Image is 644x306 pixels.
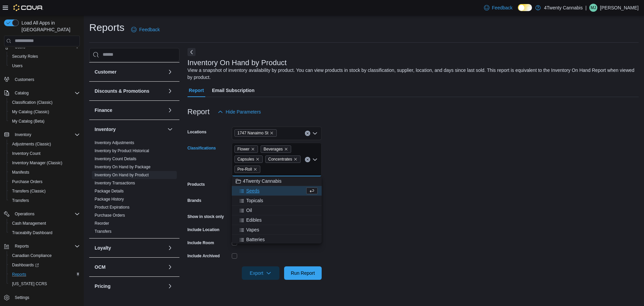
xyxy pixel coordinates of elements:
button: 4Twenty Cannabis [232,176,322,186]
a: Feedback [481,1,515,14]
h1: Reports [89,21,124,34]
span: Beverages [264,146,283,152]
a: Inventory Adjustments [95,140,134,145]
span: Export [246,266,275,280]
button: OCM [166,263,174,271]
span: Settings [15,295,29,300]
span: Package History [95,196,124,202]
span: Canadian Compliance [9,252,80,260]
span: Dashboards [9,261,80,269]
button: Inventory [12,131,34,139]
span: MJ [591,4,596,12]
button: Batteries [232,235,322,245]
span: Adjustments (Classic) [9,140,80,148]
a: Purchase Orders [9,178,45,186]
a: Inventory Manager (Classic) [9,159,65,167]
button: Reports [1,242,83,251]
span: Seeds [246,187,260,194]
h3: Pricing [95,283,110,290]
span: Inventory Count Details [95,156,137,162]
span: Concentrates [268,156,292,163]
span: Classification (Classic) [12,100,53,105]
button: Vapes [232,225,322,235]
button: Run Report [284,266,322,280]
span: Purchase Orders [12,179,43,184]
label: Locations [187,129,207,135]
span: Security Roles [9,52,80,60]
button: Classification (Classic) [7,98,83,107]
span: Cash Management [12,221,46,226]
label: Include Room [187,240,214,246]
div: View a snapshot of inventory availability by product. You can view products in stock by classific... [187,67,635,81]
span: Purchase Orders [95,213,125,218]
span: Settings [12,293,80,302]
a: Cash Management [9,219,49,227]
button: Discounts & Promotions [95,88,165,94]
span: Run Report [291,270,315,276]
span: Pre-Roll [234,166,260,173]
label: Include Archived [187,253,220,259]
button: Loyalty [95,245,165,251]
span: Catalog [15,90,29,96]
button: Hide Parameters [215,105,264,119]
span: Manifests [12,170,29,175]
label: Classifications [187,145,216,151]
a: Inventory Transactions [95,181,135,185]
input: Dark Mode [518,4,532,11]
div: Inventory [89,139,179,238]
a: [US_STATE] CCRS [9,280,50,288]
button: Purchase Orders [7,177,83,186]
span: Inventory [15,132,31,137]
h3: Inventory On Hand by Product [187,59,287,67]
span: Customers [12,75,80,84]
button: Topicals [232,196,322,206]
a: Adjustments (Classic) [9,140,54,148]
label: Products [187,182,205,187]
span: Feedback [492,4,513,11]
span: Security Roles [12,54,38,59]
span: Inventory Count [9,149,80,158]
button: Loyalty [166,244,174,252]
button: Remove Capsules from selection in this group [256,157,260,161]
button: Settings [1,293,83,302]
span: Inventory Adjustments [95,140,134,145]
span: 1747 Nanaimo St [234,129,277,137]
button: Operations [12,210,37,218]
span: Operations [15,211,35,217]
button: Remove Pre-Roll from selection in this group [253,167,257,171]
span: Email Subscription [212,84,255,97]
span: Catalog [12,89,80,97]
span: Inventory Manager (Classic) [12,160,62,166]
span: Inventory by Product Historical [95,148,149,154]
a: Reports [9,270,29,278]
span: Transfers (Classic) [12,188,46,194]
p: | [585,4,587,12]
button: Open list of options [312,131,318,136]
span: My Catalog (Beta) [9,117,80,125]
button: Adjustments (Classic) [7,139,83,149]
span: Reports [12,242,80,250]
button: Finance [166,106,174,114]
button: Customers [1,75,83,84]
button: Catalog [12,89,31,97]
a: Inventory Count [9,149,43,158]
button: Canadian Compliance [7,251,83,260]
a: Dashboards [7,260,83,270]
button: My Catalog (Classic) [7,107,83,117]
span: Reports [12,272,26,277]
span: Transfers [9,196,80,205]
button: Remove Flower from selection in this group [251,147,255,151]
span: Concentrates [265,156,301,163]
button: My Catalog (Beta) [7,117,83,126]
span: Purchase Orders [9,178,80,186]
span: Flower [237,146,250,152]
span: Inventory On Hand by Package [95,164,151,170]
span: Load All Apps in [GEOGRAPHIC_DATA] [19,19,80,33]
span: 4Twenty Cannabis [243,178,281,184]
a: Inventory Count Details [95,157,137,161]
span: Dashboards [12,262,39,268]
button: Inventory [1,130,83,139]
button: Reports [7,270,83,279]
a: Inventory by Product Historical [95,148,149,153]
h3: Report [187,108,210,116]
